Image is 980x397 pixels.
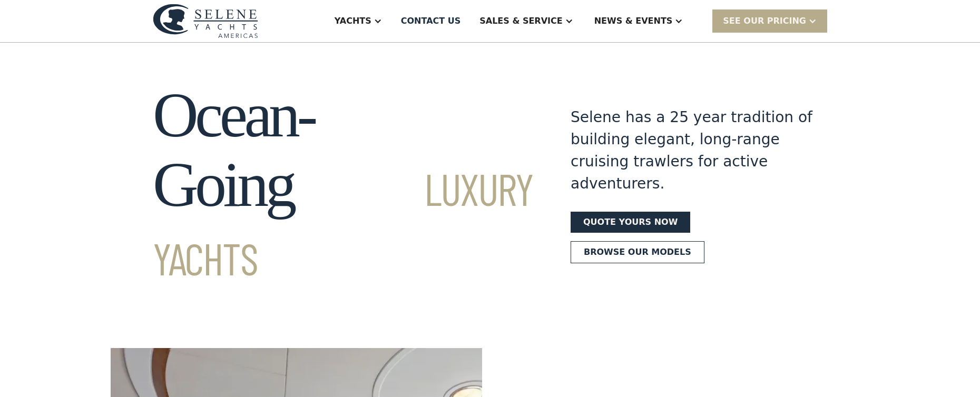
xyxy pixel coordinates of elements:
div: SEE Our Pricing [723,15,806,27]
a: Quote yours now [571,212,690,233]
span: Luxury Yachts [153,162,533,284]
a: Browse our models [571,241,704,263]
img: logo [153,4,258,38]
div: Sales & Service [479,15,562,27]
div: Selene has a 25 year tradition of building elegant, long-range cruising trawlers for active adven... [571,106,813,195]
h1: Ocean-Going [153,81,533,289]
div: SEE Our Pricing [712,9,827,32]
div: Contact US [401,15,461,27]
div: News & EVENTS [594,15,673,27]
div: Yachts [335,15,371,27]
